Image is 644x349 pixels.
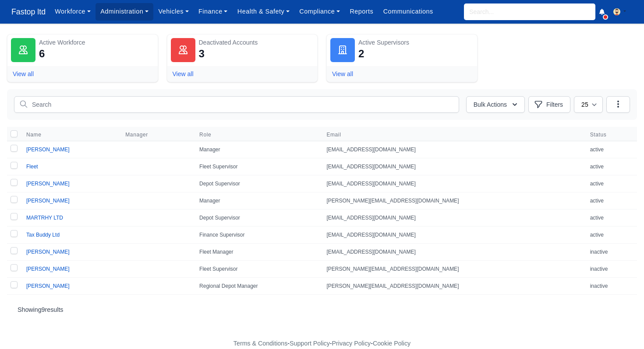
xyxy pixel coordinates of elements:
[345,3,378,20] a: Reports
[294,3,345,20] a: Compliance
[234,340,287,347] a: Terms & Conditions
[585,227,637,244] td: active
[585,209,637,227] td: active
[199,131,218,138] button: Role
[7,3,50,21] span: Fastop ltd
[39,47,45,61] div: 6
[26,131,41,138] span: Name
[464,3,595,20] input: Search...
[233,3,295,20] a: Health & Safety
[194,209,321,227] td: Depot Supervisor
[194,175,321,192] td: Depot Supervisor
[321,141,584,158] td: [EMAIL_ADDRESS][DOMAIN_NAME]
[321,244,584,261] td: [EMAIL_ADDRESS][DOMAIN_NAME]
[585,244,637,261] td: inactive
[153,3,194,20] a: Vehicles
[585,175,637,192] td: active
[26,198,70,204] a: [PERSON_NAME]
[39,38,154,47] div: Active Workforce
[199,47,205,61] div: 3
[466,96,525,113] button: Bulk Actions
[194,192,321,209] td: Manager
[199,131,211,138] span: Role
[18,305,626,314] p: Showing results
[14,96,459,113] input: Search
[332,340,371,347] a: Privacy Policy
[194,141,321,158] td: Manager
[26,283,70,289] a: [PERSON_NAME]
[96,3,153,20] a: Administration
[321,209,584,227] td: [EMAIL_ADDRESS][DOMAIN_NAME]
[194,244,321,261] td: Fleet Manager
[7,3,50,21] a: Fastop ltd
[125,131,148,138] span: Manager
[585,261,637,278] td: inactive
[26,249,70,255] a: [PERSON_NAME]
[585,158,637,175] td: active
[42,306,45,313] span: 9
[26,266,70,272] a: [PERSON_NAME]
[321,175,584,192] td: [EMAIL_ADDRESS][DOMAIN_NAME]
[378,3,438,20] a: Communications
[585,278,637,295] td: inactive
[290,340,330,347] a: Support Policy
[26,181,70,187] a: [PERSON_NAME]
[585,192,637,209] td: active
[26,232,60,238] a: Tax Buddy Ltd
[13,70,34,77] a: View all
[194,3,233,20] a: Finance
[600,307,644,349] iframe: Chat Widget
[26,215,63,221] a: MARTRHY LTD
[590,131,632,138] span: Status
[173,70,194,77] a: View all
[50,3,96,20] a: Workforce
[321,158,584,175] td: [EMAIL_ADDRESS][DOMAIN_NAME]
[125,131,155,138] button: Manager
[585,141,637,158] td: active
[26,164,38,170] a: Fleet
[194,158,321,175] td: Fleet Supervisor
[321,278,584,295] td: [PERSON_NAME][EMAIL_ADDRESS][DOMAIN_NAME]
[326,131,579,138] span: Email
[321,227,584,244] td: [EMAIL_ADDRESS][DOMAIN_NAME]
[72,339,572,349] div: - - -
[194,227,321,244] td: Finance Supervisor
[332,70,353,77] a: View all
[199,38,314,47] div: Deactivated Accounts
[26,147,70,153] a: [PERSON_NAME]
[194,278,321,295] td: Regional Depot Manager
[194,261,321,278] td: Fleet Supervisor
[358,47,364,61] div: 2
[358,38,474,47] div: Active Supervisors
[321,192,584,209] td: [PERSON_NAME][EMAIL_ADDRESS][DOMAIN_NAME]
[321,261,584,278] td: [PERSON_NAME][EMAIL_ADDRESS][DOMAIN_NAME]
[528,96,570,113] button: Filters
[26,131,48,138] button: Name
[373,340,410,347] a: Cookie Policy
